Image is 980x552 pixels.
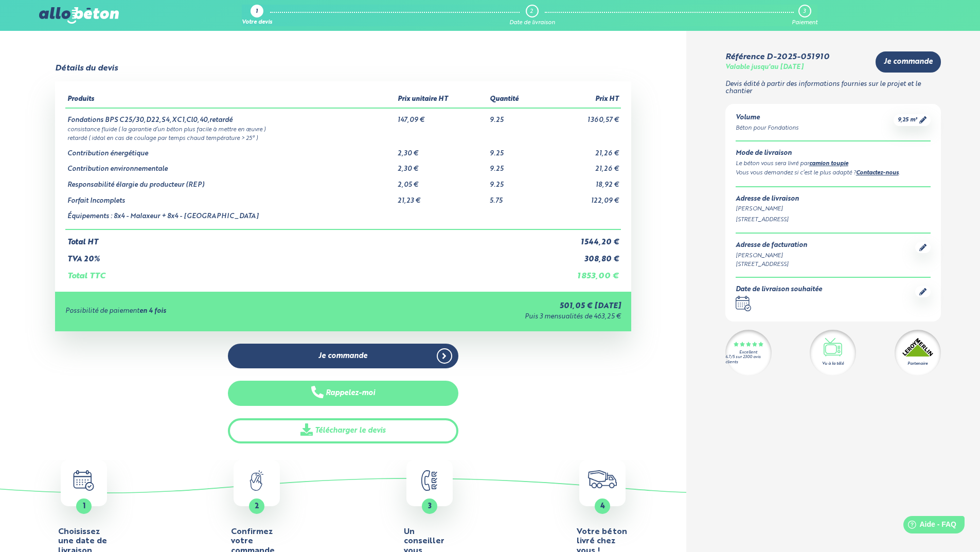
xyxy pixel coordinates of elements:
[725,355,772,364] div: 4.7/5 sur 2300 avis clients
[65,308,350,315] div: Possibilité de paiement
[736,242,807,250] div: Adresse de facturation
[255,503,259,510] span: 2
[543,173,620,189] td: 18,92 €
[509,5,555,26] a: 2 Date de livraison
[349,313,620,321] div: Puis 3 mensualités de 463,25 €
[396,92,488,108] th: Prix unitaire HT
[65,157,396,173] td: Contribution environnementale
[856,170,899,176] a: Contactez-nous
[396,142,488,158] td: 2,30 €
[396,108,488,124] td: 147,09 €
[428,503,432,510] span: 3
[588,470,617,488] img: truck.c7a9816ed8b9b1312949.png
[65,263,544,281] td: Total TTC
[228,381,458,406] button: Rappelez-moi
[736,159,931,169] div: Le béton vous sera livré par
[884,58,933,66] span: Je commande
[792,20,817,26] div: Paiement
[736,195,931,203] div: Adresse de livraison
[83,503,85,510] span: 1
[736,252,807,260] div: [PERSON_NAME]
[488,92,543,108] th: Quantité
[488,173,543,189] td: 9.25
[256,9,258,15] div: 1
[139,308,166,314] strong: en 4 fois
[725,64,804,72] div: Valable jusqu'au [DATE]
[822,361,844,367] div: Vu à la télé
[543,157,620,173] td: 21,26 €
[792,5,817,26] a: 3 Paiement
[39,7,118,24] img: allobéton
[228,418,458,443] a: Télécharger le devis
[809,161,848,167] a: camion toupie
[736,114,798,122] div: Volume
[543,229,620,247] td: 1 544,20 €
[736,150,931,157] div: Mode de livraison
[543,189,620,205] td: 122,09 €
[488,142,543,158] td: 9.25
[736,286,822,294] div: Date de livraison souhaitée
[65,142,396,158] td: Contribution énergétique
[876,51,941,73] a: Je commande
[736,205,931,213] div: [PERSON_NAME]
[543,108,620,124] td: 1 360,57 €
[396,157,488,173] td: 2,30 €
[65,247,544,264] td: TVA 20%
[736,260,807,269] div: [STREET_ADDRESS]
[888,512,969,541] iframe: Help widget launcher
[736,124,798,133] div: Béton pour Fondations
[543,92,620,108] th: Prix HT
[725,52,829,62] div: Référence D-2025-051910
[65,124,621,133] td: consistance fluide ( la garantie d’un béton plus facile à mettre en œuvre )
[543,263,620,281] td: 1 853,00 €
[65,108,396,124] td: Fondations BPS C25/30,D22,S4,XC1,Cl0,40,retardé
[736,169,931,178] div: Vous vous demandez si c’est le plus adapté ? .
[543,247,620,264] td: 308,80 €
[65,133,621,142] td: retardé ( idéal en cas de coulage par temps chaud température > 25° )
[739,350,757,355] div: Excellent
[396,173,488,189] td: 2,05 €
[242,5,272,26] a: 1 Votre devis
[736,216,931,224] div: [STREET_ADDRESS]
[396,189,488,205] td: 21,23 €
[600,503,605,510] span: 4
[509,20,555,26] div: Date de livraison
[65,189,396,205] td: Forfait Incomplets
[488,189,543,205] td: 5.75
[65,173,396,189] td: Responsabilité élargie du producteur (REP)
[488,157,543,173] td: 9.25
[803,8,806,15] div: 3
[907,361,928,367] div: Partenaire
[65,229,544,247] td: Total HT
[65,205,396,229] td: Équipements : 8x4 - Malaxeur + 8x4 - [GEOGRAPHIC_DATA]
[530,8,533,15] div: 2
[65,92,396,108] th: Produits
[543,142,620,158] td: 21,26 €
[318,352,367,361] span: Je commande
[55,64,118,73] div: Détails du devis
[349,302,620,311] div: 501,05 € [DATE]
[242,20,272,26] div: Votre devis
[228,344,458,369] a: Je commande
[488,108,543,124] td: 9.25
[725,81,941,96] p: Devis édité à partir des informations fournies sur le projet et le chantier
